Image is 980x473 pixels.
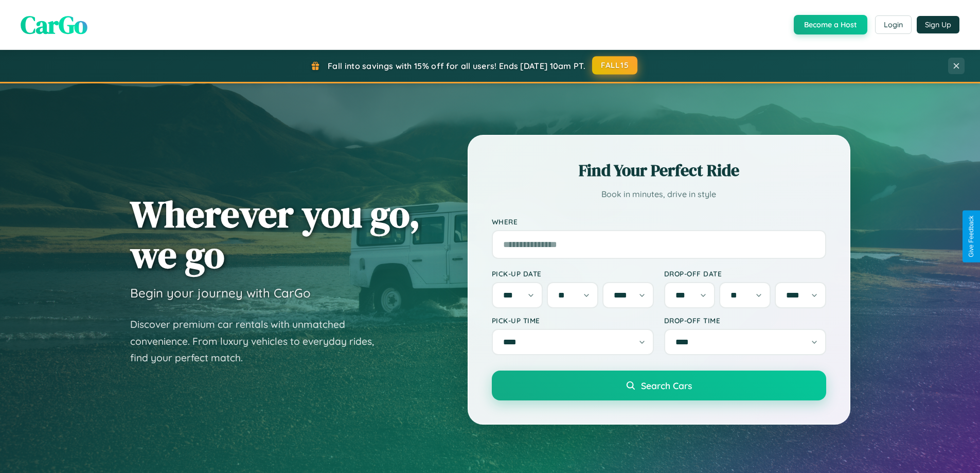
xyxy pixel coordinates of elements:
label: Pick-up Time [492,316,654,325]
label: Drop-off Time [664,316,826,325]
h2: Find Your Perfect Ride [492,159,826,182]
div: Give Feedback [968,216,975,257]
p: Discover premium car rentals with unmatched convenience. From luxury vehicles to everyday rides, ... [130,316,387,366]
h1: Wherever you go, we go [130,194,420,275]
button: Sign Up [917,16,959,33]
span: CarGo [21,8,87,42]
button: FALL15 [592,56,637,75]
label: Drop-off Date [664,269,826,278]
p: Book in minutes, drive in style [492,187,826,202]
span: Search Cars [641,380,692,391]
h3: Begin your journey with CarGo [130,285,311,301]
label: Pick-up Date [492,269,654,278]
span: Fall into savings with 15% off for all users! Ends [DATE] 10am PT. [328,61,585,71]
label: Where [492,217,826,226]
button: Become a Host [794,15,867,34]
button: Login [875,15,912,34]
button: Search Cars [492,371,826,400]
